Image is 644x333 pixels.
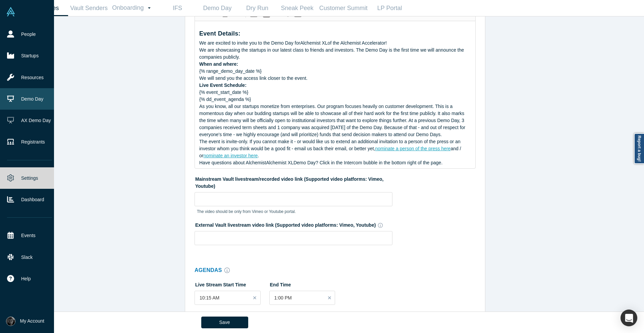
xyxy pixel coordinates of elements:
span: Event Details: [199,30,240,37]
button: My Account [6,317,44,326]
a: LP Portal [370,0,410,16]
a: Dry Run [237,0,277,16]
label: Live Stream Start Time [195,279,246,288]
span: Have questions about Alchemist [199,160,266,165]
span: As you know, all our startups monetize from enterprises. Our program focuses heavily on customer ... [199,104,467,137]
div: The video should be only from Vimeo or Youtube portal. [195,204,476,219]
span: Help [21,275,31,282]
span: Alchemist XL [300,40,328,46]
span: We are excited to invite you to the Demo Day for [199,40,300,46]
span: {% range_demo_day_date %} [199,68,262,74]
a: nominate an investor here [203,153,258,158]
img: Alchemist Vault Logo [6,7,15,16]
span: When and where: [199,61,238,67]
span: Live Event Schedule: [199,82,247,88]
h3: Agendas [195,266,476,274]
label: External Vault livestream video link (Supported video platforms: Vimeo, Youtube) [195,219,383,229]
a: nominate a person of the press here [375,146,450,151]
button: Save [201,317,248,328]
span: Demo Day? Click in the Intercom bubble in the bottom right of the page. [293,160,442,165]
a: Vault Senders [68,0,110,16]
label: End Time [269,279,291,288]
a: Sneak Peek [277,0,317,16]
a: Customer Summit [317,0,370,16]
a: Onboarding [110,0,157,16]
span: {% event_start_date %} {% dd_event_agenda %} [199,90,251,102]
a: Report a bug! [634,133,644,164]
span: We will send you the access link closer to the event. [199,75,308,81]
span: The event is invite-only. If you cannot make it - or would like us to extend an additional invita... [199,139,462,151]
span: Alchemist XL [266,160,293,165]
a: IFS [157,0,197,16]
span: of the Alchemist Accelerator! [328,40,387,46]
label: Mainstream Vault livestream/recorded video link (Supported video platforms: Vimeo, Youtube) [195,173,392,190]
span: My Account [20,318,44,325]
a: Demo Day [197,0,237,16]
span: We are showcasing the startups in our latest class to friends and investors. The Demo Day is the ... [199,47,465,60]
span: . [258,153,259,158]
img: Rami C.'s Account [6,317,15,326]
